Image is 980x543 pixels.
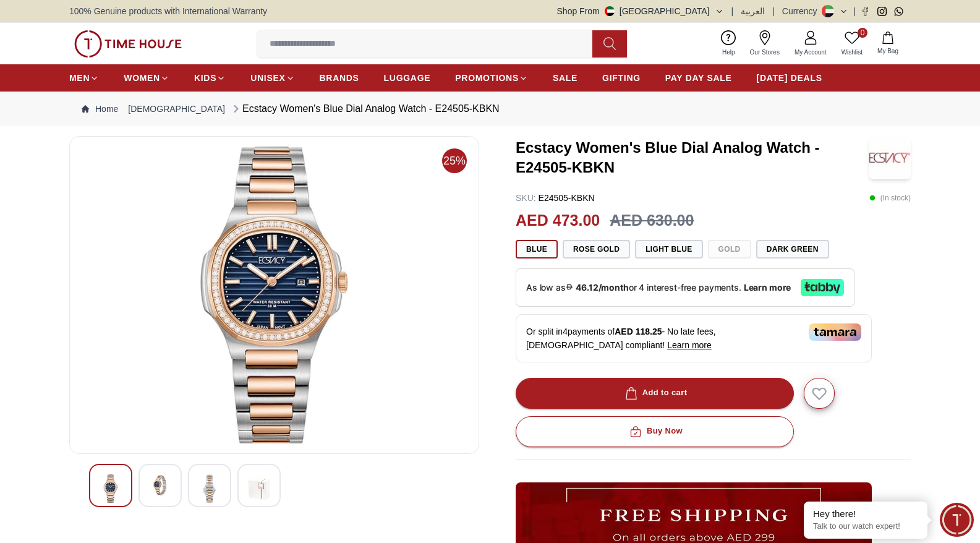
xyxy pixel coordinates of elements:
[248,474,270,503] img: Ecstacy Women's Blue Dial Analog Watch - E24505-KBKN
[384,67,431,89] a: LUGGAGE
[940,503,974,537] div: Chat Widget
[516,193,536,203] span: SKU :
[74,30,182,58] img: ...
[455,67,528,89] a: PROMOTIONS
[757,67,822,89] a: [DATE] DEALS
[715,28,743,59] a: Help
[557,5,724,17] button: Shop From[GEOGRAPHIC_DATA]
[124,72,160,84] span: WOMEN
[813,508,918,520] div: Hey there!
[870,29,906,58] button: My Bag
[745,48,785,57] span: Our Stores
[194,67,226,89] a: KIDS
[516,192,595,204] p: E24505-KBKN
[869,136,911,179] img: Ecstacy Women's Blue Dial Analog Watch - E24505-KBKN
[563,240,630,259] button: Rose Gold
[809,323,861,341] img: Tamara
[516,240,558,259] button: Blue
[442,148,467,173] span: 25%
[834,28,870,59] a: 0Wishlist
[250,72,285,84] span: UNISEX
[610,209,694,233] h3: AED 630.00
[772,5,775,17] span: |
[872,46,903,56] span: My Bag
[894,7,903,16] a: Whatsapp
[635,240,702,259] button: Light Blue
[198,474,221,503] img: Ecstacy Women's Blue Dial Analog Watch - E24505-KBKN
[782,5,822,17] div: Currency
[128,103,225,115] a: [DEMOGRAPHIC_DATA]
[741,5,765,17] button: العربية
[756,240,829,259] button: Dark Green
[80,147,469,443] img: Ecstacy Women's Blue Dial Analog Watch - E24505-KBKN
[869,192,911,204] p: ( In stock )
[717,48,740,57] span: Help
[516,138,869,177] h3: Ecstacy Women's Blue Dial Analog Watch - E24505-KBKN
[853,5,856,17] span: |
[100,474,122,503] img: Ecstacy Women's Blue Dial Analog Watch - E24505-KBKN
[516,378,794,409] button: Add to cart
[149,474,171,497] img: Ecstacy Women's Blue Dial Analog Watch - E24505-KBKN
[602,67,641,89] a: GIFTING
[877,7,887,16] a: Instagram
[230,101,500,116] div: Ecstacy Women's Blue Dial Analog Watch - E24505-KBKN
[516,209,600,233] h2: AED 473.00
[615,327,662,336] span: AED 118.25
[623,386,688,400] div: Add to cart
[82,103,118,115] a: Home
[69,67,99,89] a: MEN
[320,67,359,89] a: BRANDS
[553,72,577,84] span: SALE
[602,72,641,84] span: GIFTING
[516,416,794,447] button: Buy Now
[384,72,431,84] span: LUGGAGE
[665,67,732,89] a: PAY DAY SALE
[320,72,359,84] span: BRANDS
[605,6,615,16] img: United Arab Emirates
[516,314,872,362] div: Or split in 4 payments of - No late fees, [DEMOGRAPHIC_DATA] compliant!
[124,67,169,89] a: WOMEN
[250,67,294,89] a: UNISEX
[69,72,90,84] span: MEN
[665,72,732,84] span: PAY DAY SALE
[194,72,216,84] span: KIDS
[553,67,577,89] a: SALE
[627,424,683,438] div: Buy Now
[813,521,918,532] p: Talk to our watch expert!
[757,72,822,84] span: [DATE] DEALS
[455,72,519,84] span: PROMOTIONS
[731,5,734,17] span: |
[667,340,712,350] span: Learn more
[743,28,787,59] a: Our Stores
[837,48,867,57] span: Wishlist
[858,28,867,38] span: 0
[69,5,267,17] span: 100% Genuine products with International Warranty
[69,92,911,126] nav: Breadcrumb
[790,48,832,57] span: My Account
[861,7,870,16] a: Facebook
